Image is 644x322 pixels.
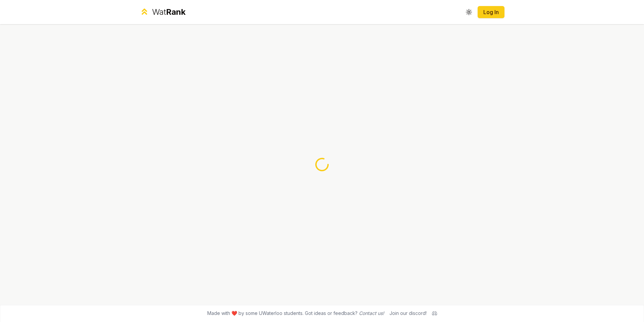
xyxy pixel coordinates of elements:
button: Log In [478,6,504,18]
span: Made with ❤️ by some UWaterloo students. Got ideas or feedback? [207,310,384,317]
div: Wat [152,7,185,17]
span: Rank [166,7,185,17]
a: Log In [483,8,499,16]
a: Contact us! [359,310,384,316]
div: Join our discord! [389,310,427,317]
a: WatRank [140,7,185,17]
